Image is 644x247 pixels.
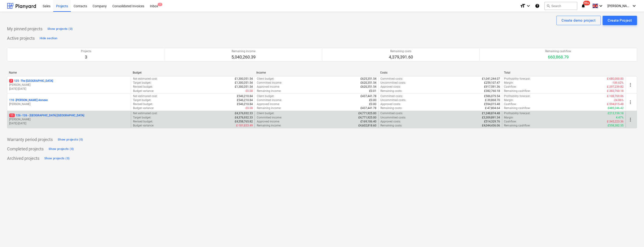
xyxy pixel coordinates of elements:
p: Remaining income [231,49,256,53]
p: £1,041,244.07 [482,77,500,81]
p: £1,248,874.48 [482,111,500,115]
div: Hide section [40,36,57,41]
span: 7 [158,3,162,6]
p: Net estimated cost : [133,94,158,98]
p: [PERSON_NAME] [9,83,129,87]
p: Revised budget : [133,102,153,106]
p: Remaining costs : [380,89,402,93]
p: £546,210.84 [237,98,253,102]
p: Revised budget : [133,85,153,89]
p: Remaining income : [257,124,281,128]
p: Completed projects [7,146,44,152]
p: £4,376,932.33 [235,116,253,120]
p: Net estimated cost : [133,111,158,115]
p: 5,040,260.39 [231,54,256,60]
div: Total [504,71,624,74]
p: £4,044,436.06 [482,124,500,128]
p: Client budget : [257,111,274,115]
i: Knowledge base [535,3,540,9]
p: Margin : [504,116,514,120]
p: £382,760.18 [484,89,500,93]
p: £514,329.76 [484,120,500,124]
p: [DATE] - [DATE] [9,87,129,91]
p: Target budget : [133,81,151,85]
p: 3 [81,54,91,60]
p: Target budget : [133,116,151,120]
p: £169,106.40 [360,120,376,124]
p: £558,382.55 [608,124,624,128]
p: Remaining income : [257,106,281,110]
p: £-108,769.06 [607,94,624,98]
p: Remaining cashflow : [504,124,530,128]
p: Committed income : [257,98,282,102]
p: £-680,000.00 [607,77,624,81]
div: Budget [133,71,253,74]
p: Target budget : [133,98,151,102]
button: Create demo project [556,16,601,25]
p: Margin : [504,81,514,85]
div: 110 -[PERSON_NAME] Annexe[PERSON_NAME] [9,98,129,106]
p: £-382,760.18 [607,89,624,93]
p: £-181,833.49 [236,124,253,128]
p: £0.00 [369,102,376,106]
span: more_vert [628,82,633,88]
p: £1,300,351.54 [235,85,253,89]
p: £625,351.54 [360,77,376,81]
p: Budget variance : [133,106,154,110]
p: £0.00 [245,106,253,110]
p: Revised budget : [133,120,153,124]
p: Cashflow : [504,85,517,89]
p: 4,379,391.60 [389,54,413,60]
p: [PERSON_NAME] [9,118,129,122]
div: Name [9,71,129,74]
p: £-39,868.70 [485,98,500,102]
p: Approved income : [257,102,280,106]
p: Remaining income : [257,89,281,93]
p: Committed income : [257,116,282,120]
span: 11 [9,114,15,117]
p: £0.00 [369,98,376,102]
p: Uncommitted costs : [380,81,406,85]
p: Active projects [7,35,35,41]
p: £259,107.47 [484,81,500,85]
div: Create demo project [561,17,595,24]
div: Income [256,71,376,74]
button: Show projects (0) [47,145,75,153]
div: Create Project [608,17,632,24]
p: Profitability forecast : [504,111,530,115]
p: £586,079.54 [484,94,500,98]
p: £620,351.54 [360,81,376,85]
p: £3,309,891.34 [482,116,500,120]
p: £-345,223.36 [607,120,624,124]
p: £546,210.84 [237,102,253,106]
p: Warranty period projects [7,137,53,142]
p: Budget variance : [133,89,154,93]
div: Costs [380,71,500,74]
p: Committed costs : [380,94,403,98]
iframe: Chat Widget [621,224,644,247]
p: £594,015.48 [484,102,500,106]
p: Remaining cashflow : [504,106,530,110]
span: more_vert [628,117,633,122]
p: Uncommitted costs : [380,98,406,102]
p: Remaining cashflow : [504,89,530,93]
p: £-594,015.48 [607,102,624,106]
p: 110 - [PERSON_NAME] Annexe [9,98,48,102]
p: Approved costs : [380,102,401,106]
p: Profitability forecast : [504,77,530,81]
button: Show projects (0) [43,155,71,162]
div: Show projects (0) [49,146,74,152]
p: £4,376,932.33 [235,111,253,115]
p: -109.62% [612,81,624,85]
p: £4,771,925.00 [358,111,376,115]
p: Approved income : [257,120,280,124]
p: £4,771,925.00 [358,116,376,120]
p: £917,591.36 [484,85,500,89]
p: £1,300,351.54 [235,77,253,81]
p: Margin : [504,98,514,102]
div: Show projects (0) [58,137,83,142]
p: Committed costs : [380,77,403,81]
button: Show projects (0) [57,136,84,143]
i: keyboard_arrow_down [598,3,604,9]
p: Client budget : [257,77,274,81]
